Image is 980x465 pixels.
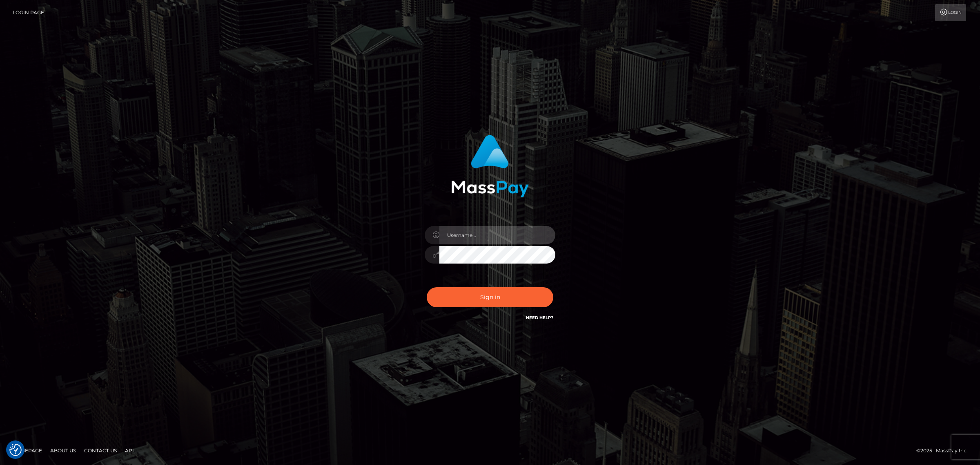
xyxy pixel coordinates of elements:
div: © 2025 , MassPay Inc. [916,446,974,455]
a: Homepage [9,444,45,457]
a: Contact Us [81,444,120,457]
button: Consent Preferences [9,444,22,456]
a: API [122,444,137,457]
a: Login Page [13,4,44,21]
a: About Us [47,444,79,457]
a: Need Help? [526,315,553,320]
input: Username... [439,226,555,244]
img: MassPay Login [451,135,529,197]
button: Sign in [427,287,553,307]
a: Login [935,4,966,21]
img: Revisit consent button [9,444,22,456]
